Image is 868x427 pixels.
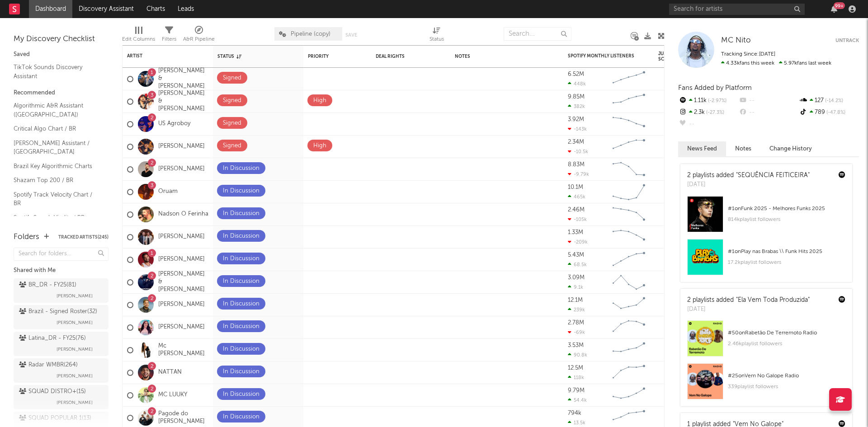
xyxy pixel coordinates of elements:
div: Notes [455,54,545,59]
span: -47.8 % [825,110,845,115]
span: 4.33k fans this week [721,61,774,66]
a: MC Nito [721,36,751,45]
div: In Discussion [223,276,259,287]
div: 54.8 [658,345,694,356]
div: 73.5 [658,187,694,197]
a: SQUAD DISTRO+(15)[PERSON_NAME] [14,385,108,409]
a: Pagode do [PERSON_NAME] [158,410,208,426]
span: -27.3 % [705,110,724,115]
a: Brazil - Signed Roster(32)[PERSON_NAME] [14,305,108,329]
div: SQUAD POPULAR 1 ( 13 ) [19,413,91,424]
div: 118k [568,375,584,380]
div: 3.09M [568,275,585,281]
div: Priority [308,54,344,59]
div: 2.78M [568,320,584,326]
div: Filters [162,34,176,45]
div: 99 + [834,2,845,9]
div: 465k [568,194,585,200]
div: -10.5k [568,149,588,155]
a: [PERSON_NAME] [158,256,205,263]
input: Search... [504,27,571,41]
svg: Chart title [609,249,649,271]
a: Mc [PERSON_NAME] [158,343,208,358]
div: 54.4k [568,397,587,403]
div: Deal Rights [376,54,423,59]
span: MC Nito [721,37,751,44]
div: In Discussion [223,231,259,242]
button: Tracked Artists(245) [58,235,108,239]
div: 3.53M [568,343,584,348]
div: 814k playlist followers [728,214,845,225]
div: 53.7 [658,119,694,130]
a: [PERSON_NAME] [158,233,205,241]
div: 1.11k [678,95,738,107]
div: 61.3 [658,300,694,310]
div: In Discussion [223,163,259,174]
div: -- [678,118,738,130]
div: BR_DR - FY25 ( 81 ) [19,280,76,291]
a: [PERSON_NAME] & [PERSON_NAME] [158,271,208,294]
div: 3.92M [568,117,584,122]
a: Nadson O Ferinha [158,211,208,218]
a: [PERSON_NAME] [158,324,205,331]
span: [PERSON_NAME] [57,397,93,408]
svg: Chart title [609,226,649,249]
button: Untrack [835,36,859,45]
div: -105k [568,216,587,222]
button: News Feed [678,141,726,156]
div: [DATE] [687,180,810,189]
div: 1.33M [568,230,583,235]
div: Jump Score [658,51,681,62]
a: [PERSON_NAME] [158,165,205,173]
button: Save [345,33,357,38]
div: 2 playlists added [687,171,810,180]
div: 48.4 [658,164,694,175]
span: [PERSON_NAME] [57,371,93,381]
div: In Discussion [223,299,259,310]
input: Search for folders... [14,248,108,261]
div: High [313,141,326,151]
div: 2.3k [678,107,738,118]
svg: Chart title [609,90,649,113]
a: TikTok Sounds Discovery Assistant [14,62,99,81]
a: Critical Algo Chart / BR [14,124,99,134]
a: "Ela Vem Toda Produzida" [736,297,810,303]
div: 382k [568,103,585,109]
svg: Chart title [609,203,649,226]
div: 12.5M [568,365,583,371]
div: 44.2 [658,232,694,243]
a: Latina_DR - FY25(76)[PERSON_NAME] [14,332,108,356]
div: -- [738,107,798,118]
a: #25onVem No Galope Radio339playlist followers [680,363,852,406]
span: Pipeline (copy) [291,31,330,37]
div: 68.5k [568,262,587,267]
a: Spotify Search Virality / BR [14,213,99,223]
a: [PERSON_NAME] & [PERSON_NAME] [158,90,208,113]
div: 69.4 [658,390,694,401]
input: Search for artists [669,4,805,15]
a: Algorithmic A&R Assistant ([GEOGRAPHIC_DATA]) [14,101,99,119]
a: US Agroboy [158,120,190,128]
div: In Discussion [223,344,259,355]
div: In Discussion [223,366,259,377]
a: Shazam Top 200 / BR [14,175,99,185]
div: -9.79k [568,171,589,177]
div: Radar WMBR ( 264 ) [19,360,78,371]
div: 339 playlist followers [728,381,845,392]
svg: Chart title [609,384,649,407]
div: Latina_DR - FY25 ( 76 ) [19,333,86,344]
span: Fans Added by Platform [678,84,752,91]
div: Filters [162,23,176,49]
div: 47.2 [658,74,694,84]
div: -- [738,95,798,107]
div: # 25 on Vem No Galope Radio [728,371,845,381]
button: Change History [760,141,821,156]
div: 59.4 [658,254,694,265]
a: MC LUUKY [158,391,187,399]
div: A&R Pipeline [183,34,215,45]
div: Edit Columns [122,23,155,49]
div: Spotify Monthly Listeners [568,53,636,59]
div: -209k [568,239,588,245]
div: -143k [568,126,587,132]
div: In Discussion [223,321,259,332]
